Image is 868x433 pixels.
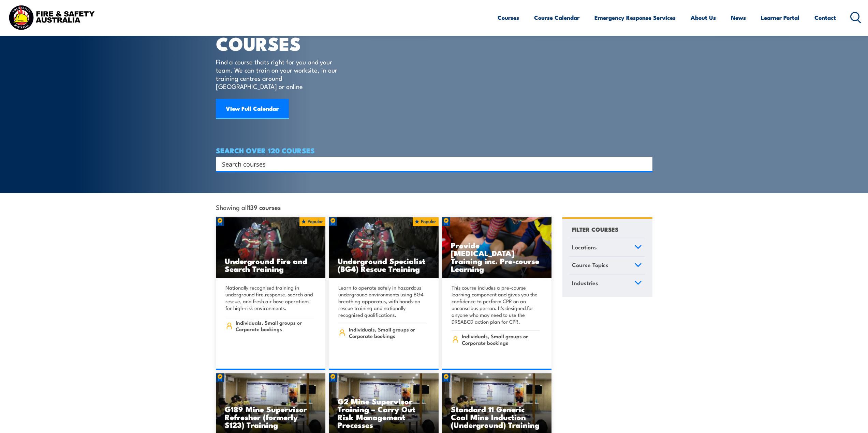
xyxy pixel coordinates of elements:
form: Search form [223,159,639,169]
a: Course Topics [569,257,645,275]
p: Find a course thats right for you and your team. We can train on your worksite, in our training c... [216,58,340,90]
h3: G2 Mine Supervisor Training – Carry Out Risk Management Processes [338,397,430,429]
span: Locations [572,243,597,252]
span: Course Topics [572,260,608,269]
input: Search input [222,159,637,169]
h3: Underground Fire and Search Training [225,257,317,273]
span: Individuals, Small groups or Corporate bookings [462,333,540,346]
p: Learn to operate safely in hazardous underground environments using BG4 breathing apparatus, with... [338,284,427,318]
h1: COURSES [216,35,347,51]
a: View Full Calendar [216,99,289,119]
p: This course includes a pre-course learning component and gives you the confidence to perform CPR ... [452,284,540,325]
h4: SEARCH OVER 120 COURSES [216,146,652,154]
a: Provide [MEDICAL_DATA] Training inc. Pre-course Learning [442,217,552,279]
a: Contact [814,9,836,27]
button: Search magnifier button [641,159,650,169]
span: Individuals, Small groups or Corporate bookings [236,319,314,332]
p: Nationally recognised training in underground fire response, search and rescue, and fresh air bas... [225,284,314,311]
h4: FILTER COURSES [572,225,618,234]
img: Underground mine rescue [329,217,439,279]
img: Low Voltage Rescue and Provide CPR [442,217,552,279]
a: About Us [691,9,716,27]
a: Industries [569,275,645,293]
h3: Underground Specialist (BG4) Rescue Training [338,257,430,273]
h3: Standard 11 Generic Coal Mine Induction (Underground) Training [451,405,543,429]
img: Underground mine rescue [216,217,326,279]
a: News [731,9,746,27]
a: Courses [498,9,519,27]
a: Underground Fire and Search Training [216,217,326,279]
strong: 139 courses [248,202,281,212]
h3: Provide [MEDICAL_DATA] Training inc. Pre-course Learning [451,241,543,273]
a: Learner Portal [761,9,799,27]
span: Showing all [216,203,281,211]
span: Industries [572,278,598,288]
a: Course Calendar [534,9,579,27]
a: Underground Specialist (BG4) Rescue Training [329,217,439,279]
span: Individuals, Small groups or Corporate bookings [349,326,427,339]
a: Emergency Response Services [594,9,676,27]
h3: G189 Mine Supervisor Refresher (formerly S123) Training [225,405,317,429]
a: Locations [569,239,645,257]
